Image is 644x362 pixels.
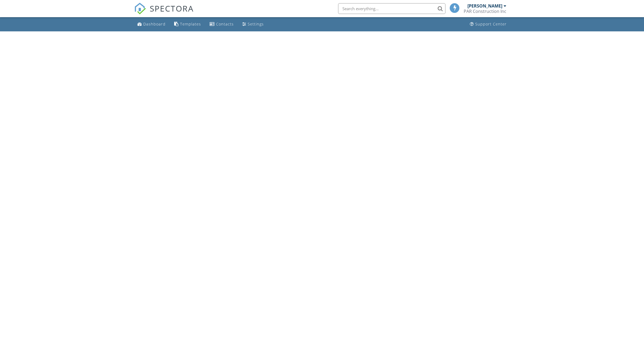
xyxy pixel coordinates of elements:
[135,19,168,29] a: Dashboard
[216,21,234,27] div: Contacts
[172,19,203,29] a: Templates
[180,21,201,27] div: Templates
[143,21,166,27] div: Dashboard
[134,3,146,14] img: The Best Home Inspection Software - Spectora
[338,3,445,14] input: Search everything...
[467,3,502,9] div: [PERSON_NAME]
[468,19,509,29] a: Support Center
[150,3,194,14] span: SPECTORA
[464,9,506,14] div: PAR Construction Inc
[134,7,194,19] a: SPECTORA
[240,19,266,29] a: Settings
[475,21,507,27] div: Support Center
[207,19,236,29] a: Contacts
[248,21,264,27] div: Settings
